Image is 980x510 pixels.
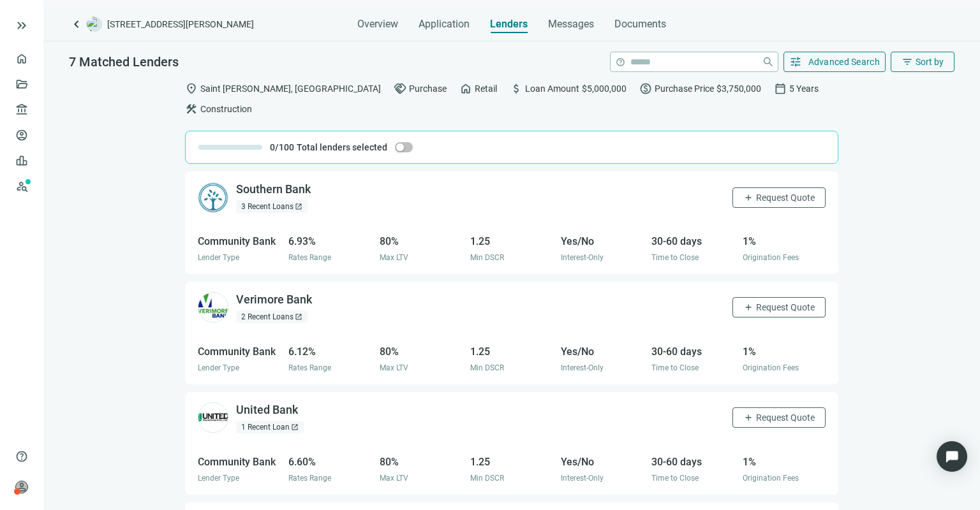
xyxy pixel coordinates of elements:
[198,454,281,470] div: Community Bank
[789,55,802,68] span: tune
[357,18,398,31] span: Overview
[651,363,699,372] span: Time to Close
[380,454,463,470] div: 80%
[651,344,734,360] div: 30-60 days
[295,203,302,210] span: open_in_new
[561,454,644,470] div: Yes/No
[198,292,228,323] img: 659ee3fb-7b91-4152-9f59-d62459e45141
[198,402,228,433] img: da349525-1995-413b-b305-2122275ba6c8.png
[561,344,644,360] div: Yes/No
[185,82,198,95] span: location_on
[743,363,799,372] span: Origination Fees
[236,310,308,323] div: 2 Recent Loans
[69,54,179,69] span: 7 Matched Lenders
[291,423,299,431] span: open_in_new
[639,82,761,95] div: Purchase Price
[380,474,408,483] span: Max LTV
[732,407,826,428] button: addRequest Quote
[808,57,880,67] span: Advanced Search
[297,141,387,154] span: Total lenders selected
[236,182,311,198] div: Southern Bank
[419,18,470,31] span: Application
[774,82,787,95] span: calendar_today
[288,344,371,360] div: 6.12%
[756,193,815,203] span: Request Quote
[783,52,886,72] button: tuneAdvanced Search
[756,412,815,423] span: Request Quote
[470,454,553,470] div: 1.25
[200,82,381,96] span: Saint [PERSON_NAME], [GEOGRAPHIC_DATA]
[470,253,504,262] span: Min DSCR
[743,233,826,249] div: 1%
[561,233,644,249] div: Yes/No
[902,56,913,68] span: filter_list
[470,363,504,372] span: Min DSCR
[916,57,944,67] span: Sort by
[15,481,28,493] span: person
[743,454,826,470] div: 1%
[288,454,371,470] div: 6.60%
[470,344,553,360] div: 1.25
[270,141,294,154] span: 0/100
[380,233,463,249] div: 80%
[743,344,826,360] div: 1%
[614,18,666,31] span: Documents
[490,18,528,31] span: Lenders
[236,292,312,308] div: Verimore Bank
[743,253,799,262] span: Origination Fees
[510,82,523,95] span: attach_money
[236,200,308,213] div: 3 Recent Loans
[198,182,228,213] img: 8bf8a015-7f72-4d02-8873-924f2ceaa22d
[743,302,754,312] span: add
[561,474,604,483] span: Interest-Only
[288,253,331,262] span: Rates Range
[14,18,29,33] button: keyboard_double_arrow_right
[789,82,819,96] span: 5 Years
[236,402,298,418] div: United Bank
[891,52,954,72] button: filter_listSort by
[288,363,331,372] span: Rates Range
[937,441,967,472] div: Open Intercom Messenger
[459,82,472,95] span: home
[107,18,254,31] span: [STREET_ADDRESS][PERSON_NAME]
[510,82,627,95] div: Loan Amount
[394,82,406,95] span: handshake
[561,253,604,262] span: Interest-Only
[288,474,331,483] span: Rates Range
[15,450,28,463] span: help
[288,233,371,249] div: 6.93%
[198,344,281,360] div: Community Bank
[561,363,604,372] span: Interest-Only
[295,313,302,321] span: open_in_new
[743,412,754,423] span: add
[409,82,447,96] span: Purchase
[756,302,815,312] span: Request Quote
[380,344,463,360] div: 80%
[15,103,24,116] span: account_balance
[475,82,497,96] span: Retail
[470,233,553,249] div: 1.25
[69,17,84,32] a: keyboard_arrow_left
[198,233,281,249] div: Community Bank
[236,421,304,433] div: 1 Recent Loan
[651,454,734,470] div: 30-60 days
[716,82,761,96] span: $3,750,000
[743,474,799,483] span: Origination Fees
[380,363,408,372] span: Max LTV
[470,474,504,483] span: Min DSCR
[732,187,826,208] button: addRequest Quote
[651,233,734,249] div: 30-60 days
[198,253,239,262] span: Lender Type
[639,82,652,95] span: paid
[200,102,252,116] span: Construction
[582,82,627,96] span: $5,000,000
[198,474,239,483] span: Lender Type
[616,57,625,67] span: help
[732,297,826,317] button: addRequest Quote
[185,103,198,115] span: construction
[548,18,594,30] span: Messages
[651,253,699,262] span: Time to Close
[743,193,754,203] span: add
